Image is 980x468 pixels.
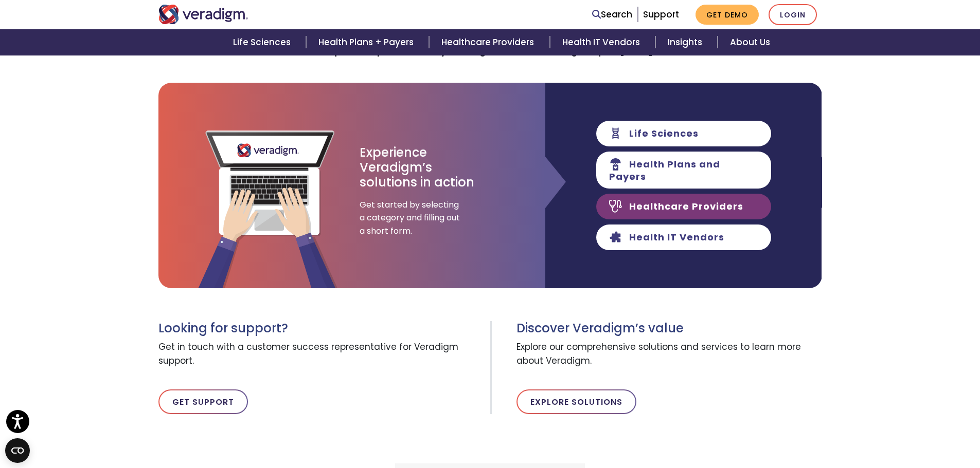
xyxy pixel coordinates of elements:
a: Life Sciences [221,29,306,55]
a: Get Support [158,389,248,414]
a: Insights [655,29,718,55]
a: Get Demo [696,5,759,25]
a: Search [592,8,632,22]
img: Veradigm logo [158,5,248,24]
a: About Us [718,29,782,55]
strong: Explore the possibilities by booking time with a Veradigm expert [DATE]. [325,45,655,57]
span: Explore our comprehensive solutions and services to learn more about Veradigm. [516,336,822,373]
h3: Looking for support? [158,321,483,336]
a: Login [769,4,817,25]
h3: Discover Veradigm’s value [516,321,822,336]
a: Support [643,8,679,21]
span: Get in touch with a customer success representative for Veradigm support. [158,336,483,373]
a: Explore Solutions [516,389,636,414]
h3: Experience Veradigm’s solutions in action [360,145,475,190]
a: Health IT Vendors [550,29,655,55]
button: Open CMP widget [5,438,30,463]
span: Get started by selecting a category and filling out a short form. [360,198,462,238]
a: Healthcare Providers [429,29,549,55]
a: Health Plans + Payers [306,29,429,55]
